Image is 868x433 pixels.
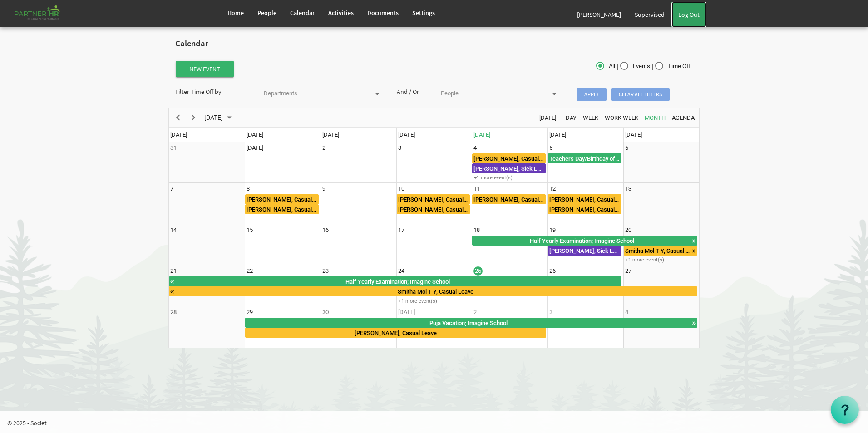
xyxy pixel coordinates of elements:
span: Apply [577,88,607,101]
div: Friday, October 3, 2025 [549,308,552,317]
div: Wednesday, September 24, 2025 [398,266,404,276]
div: Sunday, September 21, 2025 [170,266,177,276]
button: Today [538,112,558,123]
span: [DATE] [473,131,490,138]
div: [PERSON_NAME], Casual Leave [548,205,621,214]
div: Sunday, September 7, 2025 [170,184,173,193]
div: Thursday, September 4, 2025 [473,143,477,153]
div: Wednesday, September 3, 2025 [398,143,401,153]
div: +1 more event(s) [624,256,699,263]
div: Thursday, September 18, 2025 [473,226,480,235]
span: Agenda [671,112,695,123]
span: Time Off [655,62,691,70]
div: Deepti Mayee Nayak, Casual Leave Begin From Friday, September 12, 2025 at 12:00:00 AM GMT-07:00 E... [548,194,621,204]
div: Tuesday, September 9, 2025 [322,184,325,193]
span: [DATE] [625,131,642,138]
div: Sunday, September 14, 2025 [170,226,177,235]
button: New Event [176,61,234,77]
button: Previous [172,112,184,123]
input: Departments [264,87,369,100]
span: Events [620,62,650,70]
div: [PERSON_NAME], Casual Leave [473,154,545,163]
div: Smitha Mol T Y, Casual Leave [624,246,691,255]
div: Friday, September 19, 2025 [549,226,556,235]
div: Half Yearly Examination; Imagine School [175,277,621,286]
div: Deepti Mayee Nayak, Casual Leave Begin From Wednesday, September 10, 2025 at 12:00:00 AM GMT-07:0... [397,194,470,204]
div: Wednesday, September 17, 2025 [398,226,404,235]
h2: Calendar [175,39,693,49]
div: Puja Vacation; Imagine School [246,318,692,327]
div: Manasi Kabi, Casual Leave Begin From Friday, September 12, 2025 at 12:00:00 AM GMT-07:00 Ends At ... [548,204,621,214]
div: Half Yearly Examination Begin From Thursday, September 18, 2025 at 12:00:00 AM GMT-07:00 Ends At ... [472,236,697,246]
div: Manasi Kabi, Casual Leave Begin From Monday, September 8, 2025 at 12:00:00 AM GMT-07:00 Ends At M... [245,194,319,204]
div: Monday, September 29, 2025 [247,308,253,317]
div: +1 more event(s) [397,298,472,305]
div: [PERSON_NAME], Casual Leave [246,205,318,214]
span: Home [227,9,244,17]
div: Smitha Mol T Y, Casual Leave Begin From Saturday, September 20, 2025 at 12:00:00 AM GMT-07:00 End... [624,246,697,256]
schedule: of September 2025 [168,108,700,348]
span: [DATE] [538,112,557,123]
div: Saturday, September 13, 2025 [625,184,631,193]
div: Saturday, September 20, 2025 [625,226,631,235]
div: Sunday, August 31, 2025 [170,143,177,153]
div: Sunday, September 28, 2025 [170,308,177,317]
a: Log Out [671,2,706,27]
div: +1 more event(s) [472,174,547,181]
div: previous period [170,108,186,127]
div: Ariga Raveendra, Casual Leave Begin From Monday, September 29, 2025 at 12:00:00 AM GMT-07:00 Ends... [245,328,546,338]
div: Monday, September 1, 2025 [247,143,263,153]
div: Monday, September 15, 2025 [247,226,253,235]
div: Manasi Kabi, Sick Leave Begin From Friday, September 19, 2025 at 12:00:00 AM GMT-07:00 Ends At Fr... [548,246,621,256]
div: And / Or [390,87,434,96]
div: Smitha Mol T Y, Casual Leave Begin From Saturday, September 20, 2025 at 12:00:00 AM GMT-07:00 End... [169,286,697,296]
div: Friday, September 5, 2025 [549,143,552,153]
div: Jasaswini Samanta, Casual Leave Begin From Thursday, September 11, 2025 at 12:00:00 AM GMT-07:00 ... [472,194,546,204]
input: People [441,87,546,100]
div: Friday, September 26, 2025 [549,266,556,276]
div: Wednesday, September 10, 2025 [398,184,404,193]
div: [PERSON_NAME], Casual Leave [246,195,318,204]
span: Work Week [604,112,639,123]
div: Smitha Mol T Y, Casual Leave [175,287,697,296]
button: Agenda [671,112,696,123]
span: Clear all filters [611,88,670,101]
span: [DATE] [203,112,224,123]
div: [PERSON_NAME], Casual Leave [397,205,470,214]
div: [PERSON_NAME], Casual Leave [548,195,621,204]
span: [DATE] [247,131,263,138]
div: Priti Pall, Sick Leave Begin From Thursday, September 4, 2025 at 12:00:00 AM GMT-07:00 Ends At Th... [472,163,546,173]
button: September 2025 [203,112,236,123]
div: Thursday, September 11, 2025 [473,184,480,193]
div: Thursday, October 2, 2025 [473,308,477,317]
span: Settings [412,9,435,17]
span: Calendar [290,9,315,17]
div: next period [186,108,201,127]
div: [PERSON_NAME], Sick Leave [473,164,545,173]
span: Supervised [635,10,665,19]
div: Teachers Day/Birthday of Prophet Mohammad Begin From Friday, September 5, 2025 at 12:00:00 AM GMT... [548,153,621,163]
span: [DATE] [549,131,566,138]
div: Thursday, September 25, 2025 [473,266,483,276]
div: Half Yearly Examination Begin From Thursday, September 18, 2025 at 12:00:00 AM GMT-07:00 Ends At ... [169,276,621,286]
button: Day [564,112,578,123]
span: Week [582,112,599,123]
span: Month [644,112,666,123]
div: Puja Vacation Begin From Monday, September 29, 2025 at 12:00:00 AM GMT-07:00 Ends At Wednesday, O... [245,318,698,328]
div: Monday, September 8, 2025 [247,184,250,193]
a: Supervised [628,2,671,27]
div: Monday, September 22, 2025 [247,266,253,276]
div: Tuesday, September 16, 2025 [322,226,329,235]
div: Wednesday, October 1, 2025 [398,308,415,317]
div: Manasi Kabi, Casual Leave Begin From Wednesday, September 10, 2025 at 12:00:00 AM GMT-07:00 Ends ... [397,204,470,214]
div: [PERSON_NAME], Casual Leave [397,195,470,204]
div: Filter Time Off by [168,87,257,96]
div: Tuesday, September 30, 2025 [322,308,329,317]
div: [PERSON_NAME], Sick Leave [548,246,621,255]
a: [PERSON_NAME] [570,2,628,27]
span: [DATE] [322,131,339,138]
div: Saturday, September 6, 2025 [625,143,628,153]
div: Tuesday, September 2, 2025 [322,143,325,153]
button: Month [643,112,667,123]
div: Saturday, October 4, 2025 [625,308,628,317]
